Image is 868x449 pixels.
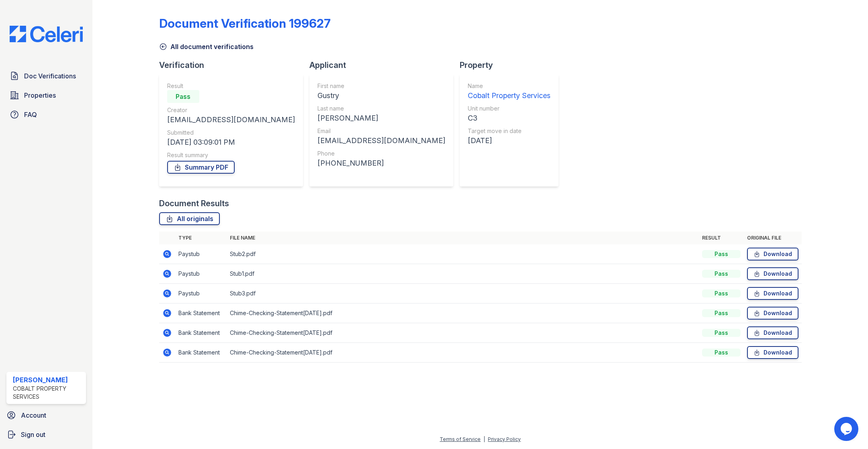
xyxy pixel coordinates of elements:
[175,343,227,363] td: Bank Statement
[159,16,331,31] div: Document Verification 199627
[167,114,295,125] div: [EMAIL_ADDRESS][DOMAIN_NAME]
[702,250,741,258] div: Pass
[3,407,89,423] a: Account
[21,430,45,439] span: Sign out
[13,385,83,401] div: Cobalt Property Services
[227,343,699,363] td: Chime-Checking-Statement[DATE].pdf
[702,309,741,317] div: Pass
[317,82,445,90] div: First name
[488,436,521,442] a: Privacy Policy
[702,270,741,278] div: Pass
[747,307,798,320] a: Download
[317,158,445,169] div: [PHONE_NUMBER]
[702,349,741,357] div: Pass
[468,127,551,135] div: Target move in date
[3,26,89,42] img: CE_Logo_Blue-a8612792a0a2168367f1c8372b55b34899dd931a85d93a1a3d3e32e68fde9ad4.png
[699,232,744,244] th: Result
[167,137,295,148] div: [DATE] 03:09:01 PM
[227,303,699,323] td: Chime-Checking-Statement[DATE].pdf
[747,346,798,359] a: Download
[167,82,295,90] div: Result
[468,82,551,90] div: Name
[6,107,86,123] a: FAQ
[747,267,798,280] a: Download
[159,59,309,71] div: Verification
[167,90,199,103] div: Pass
[175,244,227,264] td: Paystub
[309,59,460,71] div: Applicant
[317,135,445,146] div: [EMAIL_ADDRESS][DOMAIN_NAME]
[167,129,295,137] div: Submitted
[747,248,798,260] a: Download
[744,232,802,244] th: Original file
[747,287,798,300] a: Download
[167,106,295,114] div: Creator
[317,150,445,158] div: Phone
[440,436,481,442] a: Terms of Service
[834,417,860,441] iframe: chat widget
[6,68,86,84] a: Doc Verifications
[24,110,37,119] span: FAQ
[175,232,227,244] th: Type
[317,105,445,113] div: Last name
[227,244,699,264] td: Stub2.pdf
[317,113,445,124] div: [PERSON_NAME]
[483,436,485,442] div: |
[159,198,229,209] div: Document Results
[702,329,741,337] div: Pass
[24,71,76,81] span: Doc Verifications
[6,87,86,103] a: Properties
[227,264,699,284] td: Stub1.pdf
[159,212,220,225] a: All originals
[175,303,227,323] td: Bank Statement
[227,323,699,343] td: Chime-Checking-Statement[DATE].pdf
[317,90,445,101] div: Gustry
[468,82,551,101] a: Name Cobalt Property Services
[13,375,83,385] div: [PERSON_NAME]
[468,113,551,124] div: C3
[175,264,227,284] td: Paystub
[747,326,798,339] a: Download
[167,161,235,174] a: Summary PDF
[227,232,699,244] th: File name
[468,90,551,101] div: Cobalt Property Services
[159,42,254,51] a: All document verifications
[24,90,56,100] span: Properties
[167,151,295,159] div: Result summary
[227,284,699,303] td: Stub3.pdf
[702,289,741,297] div: Pass
[468,105,551,113] div: Unit number
[175,323,227,343] td: Bank Statement
[3,426,89,443] a: Sign out
[460,59,565,71] div: Property
[175,284,227,303] td: Paystub
[21,410,46,420] span: Account
[468,135,551,146] div: [DATE]
[317,127,445,135] div: Email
